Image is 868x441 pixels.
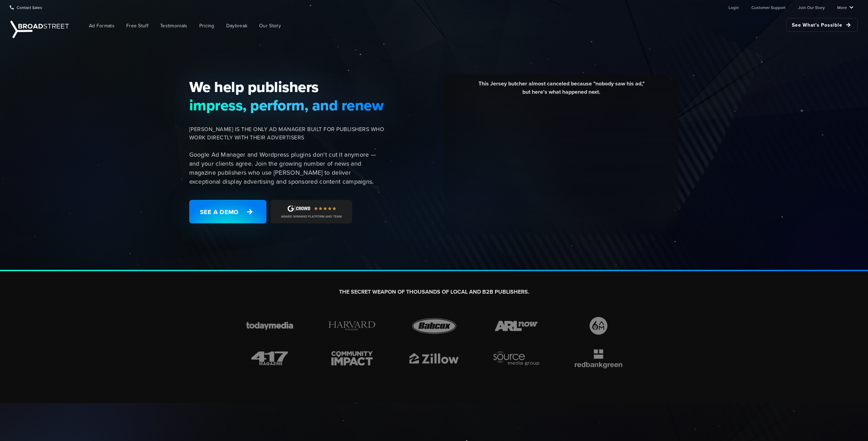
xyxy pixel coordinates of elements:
[254,18,286,34] a: Our Story
[89,22,115,29] span: Ad Formats
[798,0,825,14] a: Join Our Story
[837,0,853,14] a: More
[323,315,381,337] img: brand-icon
[73,15,858,37] nav: Main
[786,18,858,32] a: See What's Possible
[487,348,545,369] img: brand-icon
[160,22,188,29] span: Testimonials
[226,22,247,29] span: Daybreak
[121,18,154,34] a: Free Stuff
[10,21,69,38] img: Broadstreet | The Ad Manager for Small Publishers
[323,348,381,369] img: brand-icon
[189,150,384,186] p: Google Ad Manager and Wordpress plugins don't cut it anymore — and your clients agree. Join the g...
[241,315,299,337] img: brand-icon
[199,22,214,29] span: Pricing
[189,96,384,114] span: impress, perform, and renew
[194,18,220,34] a: Pricing
[405,315,463,337] img: brand-icon
[751,0,786,14] a: Customer Support
[241,348,299,369] img: brand-icon
[449,80,674,101] div: This Jersey butcher almost canceled because "nobody saw his ad," but here's what happened next.
[189,200,266,223] a: See a Demo
[10,0,42,14] a: Contact Sales
[221,18,253,34] a: Daybreak
[155,18,193,34] a: Testimonials
[729,0,739,14] a: Login
[126,22,148,29] span: Free Stuff
[241,288,627,296] h2: THE SECRET WEAPON OF THOUSANDS OF LOCAL AND B2B PUBLISHERS.
[487,315,545,337] img: brand-icon
[570,315,627,337] img: brand-icon
[189,78,384,96] span: We help publishers
[259,22,281,29] span: Our Story
[189,125,384,142] span: [PERSON_NAME] IS THE ONLY AD MANAGER BUILT FOR PUBLISHERS WHO WORK DIRECTLY WITH THEIR ADVERTISERS
[570,348,627,369] img: brand-icon
[405,348,463,369] img: brand-icon
[84,18,120,34] a: Ad Formats
[449,101,674,228] iframe: YouTube video player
